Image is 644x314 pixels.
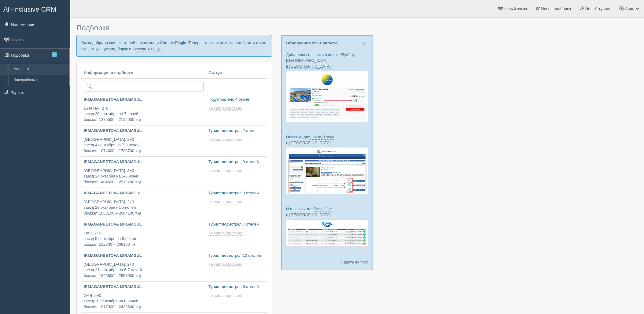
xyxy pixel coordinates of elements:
th: Статус [206,68,267,79]
p: IRMAGANBETOVA MIRAMGUL [84,159,204,165]
a: Fly&Joy [GEOGRAPHIC_DATA] в [GEOGRAPHIC_DATA] [286,52,355,69]
p: Турист посмотрел 10 отелей [208,253,265,259]
a: IRMAGANBETOVA MIRAMGUL Вьетнам, 2+0заезд 20 сентября на 7 ночейбюджет 1375500 – 2156000 тңг [81,94,206,125]
p: Подготовлено 4 отеля [208,97,265,103]
p: Плюсики для : [286,134,368,146]
span: 8 [52,52,57,57]
a: не запланировано [208,106,243,111]
th: Информация о подборке [81,68,206,79]
span: не запланировано [208,293,242,298]
p: [GEOGRAPHIC_DATA], 2+0 заезд 28 октября на 5 ночей бюджет 1663100 – 2604100 тңг [84,199,204,216]
span: не запланировано [208,231,242,236]
p: И плюсики для : [286,206,368,218]
a: IRMAGANBETOVA MIRAMGUL [GEOGRAPHIC_DATA], 2+0заезд 21 сентября на 6-7 ночейбюджет 1825600 – 25580... [81,250,206,281]
a: не запланировано [208,200,243,204]
p: Турист посмотрел 2 отеля [208,128,265,134]
a: Обновления от 31 августа [286,41,337,45]
p: IRMAGANBETOVA MIRAMGUL [84,253,204,259]
a: IRMAGANBETOVA MIRAMGUL ОАЭ, 2+0заезд 5 сентября на 5 ночейбюджет 512300 – 766100 тңг [81,219,206,250]
p: [GEOGRAPHIC_DATA], 2+0 заезд 4 сентября на 7-8 ночей бюджет 1074600 – 1793700 тңг [84,137,204,154]
p: Добавлены плюсики в поиске : [286,52,368,69]
a: IRMAGANBETOVA MIRAMGUL ОАЭ, 2+0заезд 20 сентября на 6 ночейбюджет 1817000 – 2433600 тңг [81,282,206,312]
a: All-Inclusive CRM [0,0,70,17]
a: Завершённые [11,75,69,86]
p: Турист посмотрел 9 отелей [208,159,265,165]
span: Новый турист [585,6,611,11]
button: Close [363,40,366,47]
p: IRMAGANBETOVA MIRAMGUL [84,222,204,227]
span: не запланировано [208,168,242,173]
p: IRMAGANBETOVA MIRAMGUL [84,284,204,290]
p: [GEOGRAPHIC_DATA], 3+0 заезд 24 октября на 5-6 ночей бюджет 1404500 – 2513200 тңг [84,168,204,185]
span: All-Inclusive CRM [3,6,57,13]
a: не запланировано [208,293,243,298]
p: ОАЭ, 2+0 заезд 5 сентября на 5 ночей бюджет 512300 – 766100 тңг [84,230,204,248]
p: Турист посмотрел 6 отелей [208,284,265,290]
p: ОАЭ, 2+0 заезд 20 сентября на 6 ночей бюджет 1817000 – 2433600 тңг [84,293,204,310]
p: Вьетнам, 2+0 заезд 20 сентября на 7 ночей бюджет 1375500 – 2156000 тңг [84,106,204,123]
a: создать новую [136,47,163,51]
span: не запланировано [208,106,242,111]
a: Luxury Travel в [GEOGRAPHIC_DATA] [286,135,334,145]
span: Аида [625,6,635,11]
p: [GEOGRAPHIC_DATA], 2+0 заезд 21 сентября на 6-7 ночей бюджет 1825600 – 2558000 тңг [84,262,204,279]
a: не запланировано [208,231,243,236]
p: IRMAGANBETOVA MIRAMGUL [84,128,204,134]
img: fly-joy-de-proposal-crm-for-travel-agency.png [286,71,368,122]
p: Вы подобрали список отелей при помощи Chrome Plugin. Теперь этот список можно добавить в уже суще... [76,35,272,56]
a: не запланировано [208,137,243,142]
span: Новый заказ [504,6,527,11]
p: IRMAGANBETOVA MIRAMGUL [84,190,204,196]
a: IRMAGANBETOVA MIRAMGUL [GEOGRAPHIC_DATA], 2+0заезд 4 сентября на 7-8 ночейбюджет 1074600 – 179370... [81,125,206,156]
a: не запланировано [208,168,243,173]
a: IRMAGANBETOVA MIRAMGUL [GEOGRAPHIC_DATA], 2+0заезд 28 октября на 5 ночейбюджет 1663100 – 2604100 тңг [81,188,206,219]
span: не запланировано [208,137,242,142]
input: Поиск по стране или туристу [84,81,204,92]
span: Новая подборка [541,6,571,11]
img: travel-one-%D0%BF%D1%96%D0%B4%D0%B1%D1%96%D1%80%D0%BA%D0%B0-%D1%81%D1%80%D0%BC-%D0%B4%D0%BB%D1%8F... [286,219,368,247]
span: не запланировано [208,262,242,267]
p: IRMAGANBETOVA MIRAMGUL [84,97,204,103]
a: Задать вопрос [341,259,368,265]
a: не запланировано [208,262,243,267]
span: Подборки [76,24,109,32]
a: IRMAGANBETOVA MIRAMGUL [GEOGRAPHIC_DATA], 3+0заезд 24 октября на 5-6 ночейбюджет 1404500 – 251320... [81,157,206,188]
a: Активные [11,64,69,75]
p: Турист посмотрел 8 отелей [208,190,265,196]
img: luxury-travel-%D0%BF%D0%BE%D0%B4%D0%B1%D0%BE%D1%80%D0%BA%D0%B0-%D1%81%D1%80%D0%BC-%D0%B4%D0%BB%D1... [286,147,368,194]
span: × [363,40,366,47]
p: Турист посмотрел 7 отелей [208,222,265,227]
span: не запланировано [208,200,242,204]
